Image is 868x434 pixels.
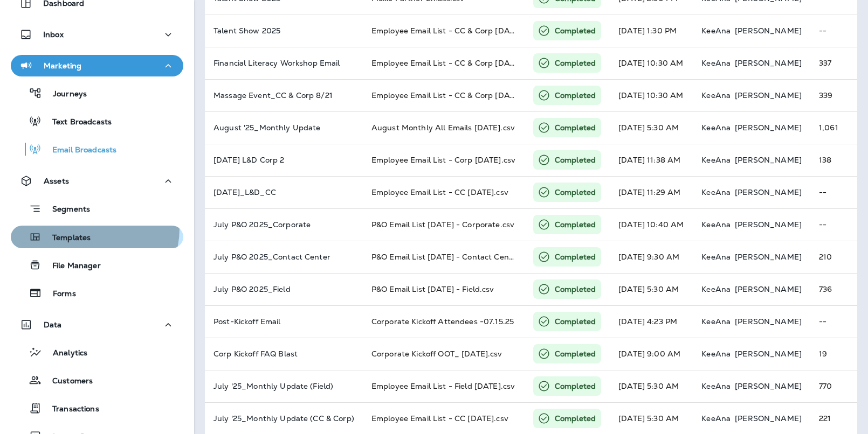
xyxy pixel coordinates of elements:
[11,369,183,391] button: Customers
[810,338,860,370] td: 19
[555,25,596,36] p: Completed
[735,349,802,358] p: [PERSON_NAME]
[701,349,731,358] p: KeeAna
[11,397,183,419] button: Transactions
[735,220,802,229] p: [PERSON_NAME]
[701,91,731,100] p: KeeAna
[810,273,860,305] td: 736
[42,233,91,243] p: Templates
[371,349,502,359] span: Corporate Kickoff OOT_ 7.1.25.csv
[610,208,693,241] td: [DATE] 10:40 AM
[735,285,802,293] p: [PERSON_NAME]
[610,79,693,111] td: [DATE] 10:30 AM
[555,251,596,262] p: Completed
[42,261,101,271] p: File Manager
[42,117,112,128] p: Text Broadcasts
[610,176,693,208] td: [DATE] 11:29 AM
[213,382,354,390] p: July '25_Monthly Update (Field)
[810,15,860,47] td: --
[44,320,62,329] p: Data
[735,123,802,132] p: [PERSON_NAME]
[42,89,87,100] p: Journeys
[11,341,183,363] button: Analytics
[735,59,802,67] p: [PERSON_NAME]
[42,348,87,359] p: Analytics
[42,404,99,415] p: Transactions
[555,413,596,424] p: Completed
[213,156,354,164] p: July 2025 L&D Corp 2
[42,376,93,387] p: Customers
[735,382,802,390] p: [PERSON_NAME]
[555,284,596,295] p: Completed
[213,188,354,197] p: July 2025_L&D_CC
[371,26,536,36] span: Employee Email List - CC & Corp 8.11.25.csv
[735,26,802,35] p: [PERSON_NAME]
[371,414,508,423] span: Employee Email List - CC 6.30.25.csv
[371,187,508,197] span: Employee Email List - CC 7.24.25.csv
[810,370,860,402] td: 770
[213,349,354,358] p: Corp Kickoff FAQ Blast
[810,111,860,144] td: 1,061
[701,253,731,261] p: KeeAna
[11,138,183,160] button: Email Broadcasts
[11,24,183,45] button: Inbox
[43,30,64,39] p: Inbox
[701,220,731,229] p: KeeAna
[213,91,354,100] p: Massage Event_CC & Corp 8/21
[371,90,536,100] span: Employee Email List - CC & Corp 7.31.25.csv
[810,208,860,241] td: --
[610,15,693,47] td: [DATE] 1:30 PM
[610,47,693,79] td: [DATE] 10:30 AM
[701,317,731,326] p: KeeAna
[610,111,693,144] td: [DATE] 5:30 AM
[555,316,596,327] p: Completed
[610,370,693,402] td: [DATE] 5:30 AM
[11,55,183,76] button: Marketing
[371,317,514,326] span: Corporate Kickoff Attendees -07.15.25
[371,220,514,229] span: P&O Email List 07.16.2025 - Corporate.csv
[610,305,693,338] td: [DATE] 4:23 PM
[555,122,596,133] p: Completed
[213,123,354,132] p: August '25_Monthly Update
[371,58,536,68] span: Employee Email List - CC & Corp 8.11.25.csv
[701,156,731,164] p: KeeAna
[11,254,183,276] button: File Manager
[610,144,693,176] td: [DATE] 11:38 AM
[610,241,693,273] td: [DATE] 9:30 AM
[610,338,693,370] td: [DATE] 9:00 AM
[11,314,183,335] button: Data
[810,144,860,176] td: 138
[213,317,354,326] p: Post-Kickoff Email
[555,90,596,101] p: Completed
[810,47,860,79] td: 337
[11,110,183,132] button: Text Broadcasts
[555,58,596,68] p: Completed
[555,155,596,165] p: Completed
[701,26,731,35] p: KeeAna
[213,253,354,261] p: July P&O 2025_Contact Center
[42,205,90,215] p: Segments
[371,252,534,262] span: P&O Email List 07.16.2025 - Contact Center.csv
[11,197,183,220] button: Segments
[701,59,731,67] p: KeeAna
[610,273,693,305] td: [DATE] 5:30 AM
[11,226,183,248] button: Templates
[701,414,731,423] p: KeeAna
[371,123,515,132] span: August Monthly All Emails 08.01.2025.csv
[735,253,802,261] p: [PERSON_NAME]
[555,187,596,198] p: Completed
[42,289,76,299] p: Forms
[11,170,183,192] button: Assets
[213,220,354,229] p: July P&O 2025_Corporate
[213,59,354,67] p: Financial Literacy Workshop Email
[701,285,731,293] p: KeeAna
[735,91,802,100] p: [PERSON_NAME]
[701,123,731,132] p: KeeAna
[555,381,596,391] p: Completed
[371,284,494,294] span: P&O Email List 07.16.2025 - Field.csv
[44,177,69,185] p: Assets
[735,156,802,164] p: [PERSON_NAME]
[555,348,596,359] p: Completed
[735,414,802,423] p: [PERSON_NAME]
[810,241,860,273] td: 210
